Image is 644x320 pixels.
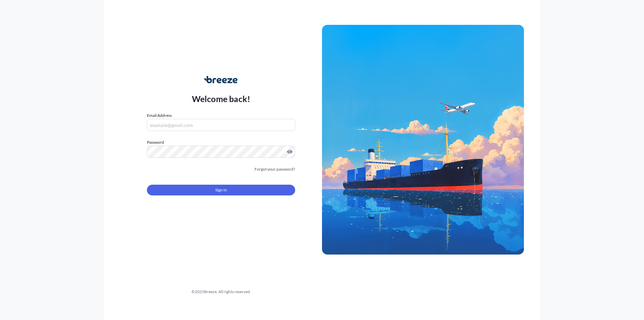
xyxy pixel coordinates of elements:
p: Welcome back! [192,93,251,104]
span: Sign In [215,187,227,193]
img: Ship illustration [322,25,524,255]
button: Sign In [147,185,295,195]
label: Email Address [147,112,172,119]
div: © 2025 Breeze. All rights reserved. [120,288,322,295]
a: Forgot your password? [255,166,295,173]
input: example@gmail.com [147,119,295,131]
button: Show password [287,149,292,154]
label: Password [147,139,295,146]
